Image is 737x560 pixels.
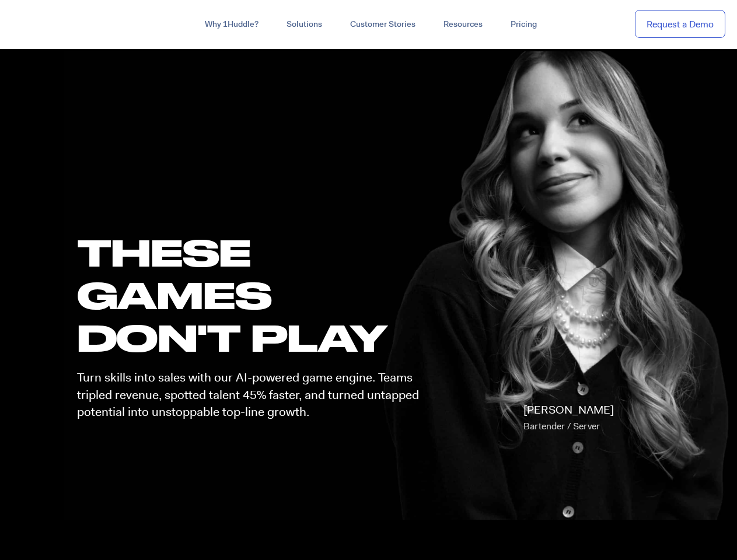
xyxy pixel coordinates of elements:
a: Request a Demo [635,10,725,38]
p: Turn skills into sales with our AI-powered game engine. Teams tripled revenue, spotted talent 45%... [77,369,429,421]
img: ... [12,13,95,35]
a: Resources [429,14,497,35]
p: [PERSON_NAME] [523,402,614,435]
a: Why 1Huddle? [191,14,273,35]
a: Pricing [497,14,551,35]
a: Customer Stories [336,14,429,35]
h1: these GAMES DON'T PLAY [77,231,429,359]
span: Bartender / Server [523,420,600,432]
a: Solutions [273,14,336,35]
